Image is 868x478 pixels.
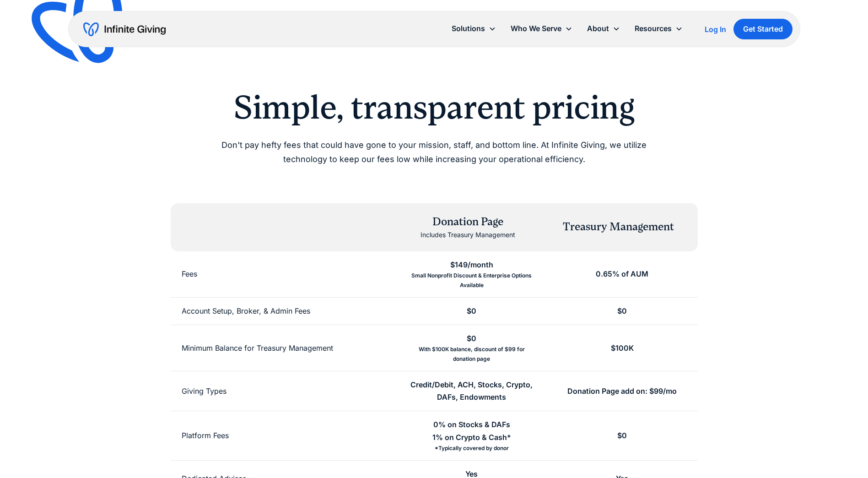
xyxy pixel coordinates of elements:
[705,24,726,35] a: Log In
[635,22,672,35] div: Resources
[450,259,493,271] div: $149/month
[467,332,476,345] div: $0
[200,138,669,166] p: Don't pay hefty fees that could have gone to your mission, staff, and bottom line. At Infinite Gi...
[587,22,609,35] div: About
[407,379,536,403] div: Credit/Debit, ACH, Stocks, Crypto, DAFs, Endowments
[444,19,503,38] div: Solutions
[452,22,485,35] div: Solutions
[182,429,229,442] div: Platform Fees
[596,268,648,280] div: 0.65% of AUM
[733,19,793,39] a: Get Started
[617,429,627,442] div: $0
[627,19,690,38] div: Resources
[435,444,509,453] div: *Typically covered by donor
[182,268,197,280] div: Fees
[705,26,726,33] div: Log In
[432,418,511,443] div: 0% on Stocks & DAFs 1% on Crypto & Cash*
[567,385,677,397] div: Donation Page add on: $99/mo
[467,305,476,317] div: $0
[580,19,627,38] div: About
[503,19,580,38] div: Who We Serve
[407,345,536,364] div: With $100K balance, discount of $99 for donation page
[182,385,226,397] div: Giving Types
[611,342,634,354] div: $100K
[83,22,166,37] a: home
[407,271,536,290] div: Small Nonprofit Discount & Enterprise Options Available
[200,88,669,127] h2: Simple, transparent pricing
[421,229,515,240] div: Includes Treasury Management
[563,219,674,235] div: Treasury Management
[421,214,515,230] div: Donation Page
[511,22,561,35] div: Who We Serve
[617,305,627,317] div: $0
[182,305,310,317] div: Account Setup, Broker, & Admin Fees
[182,342,333,354] div: Minimum Balance for Treasury Management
